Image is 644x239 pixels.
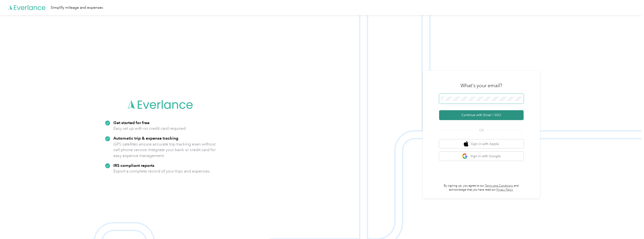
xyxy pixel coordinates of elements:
button: apple logoSign in with Apple [439,139,524,149]
button: Continue with Email / SSO [439,110,524,120]
img: google logo [462,153,468,159]
button: google logoSign in with Google [439,152,524,161]
keeper-lock: Open Keeper Popup [516,96,521,102]
strong: Automatic trip & expense tracking [113,136,178,141]
p: By signing up, you agree to our and acknowledge that you have read our . [439,184,524,192]
span: OR [473,128,490,133]
strong: Get started for free [113,120,149,125]
p: GPS satellites ensure accurate trip tracking even without cell phone service. Integrate your bank... [113,141,216,159]
div: Simplify mileage and expenses [51,5,103,11]
strong: IRS compliant reports [113,163,154,168]
p: Export a complete record of your trips and expenses. [113,168,211,174]
a: Privacy Policy [496,188,513,192]
img: apple logo [464,141,468,147]
p: Easy set up with no credit card required [113,125,186,131]
h3: What's your email? [460,82,502,89]
a: Terms and Conditions [485,184,513,188]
